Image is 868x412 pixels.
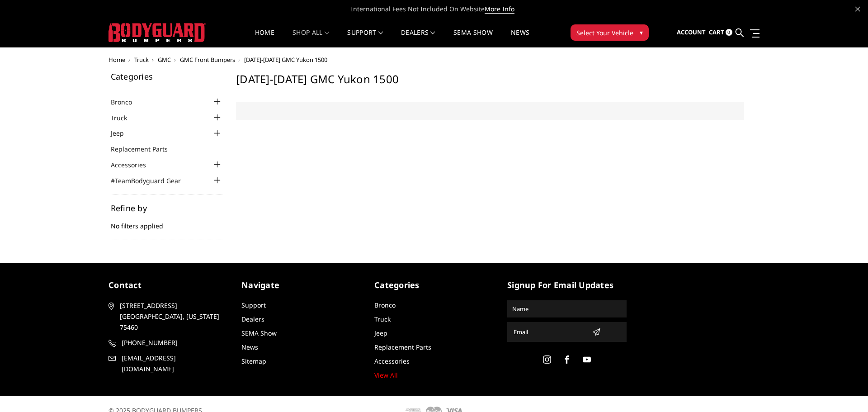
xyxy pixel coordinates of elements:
a: More Info [485,5,514,14]
a: Account [677,20,706,45]
h5: Categories [111,72,223,81]
h5: Navigate [241,279,361,291]
a: Bronco [111,97,143,107]
span: [DATE]-[DATE] GMC Yukon 1500 [244,56,327,64]
a: Sitemap [241,357,266,365]
span: [EMAIL_ADDRESS][DOMAIN_NAME] [122,353,226,374]
a: [PHONE_NUMBER] [108,337,228,348]
a: Home [255,29,274,47]
span: 0 [726,29,732,36]
span: Select Your Vehicle [576,28,633,38]
a: Replacement Parts [111,144,179,154]
a: Dealers [241,315,264,323]
h5: contact [108,279,228,291]
span: [PHONE_NUMBER] [122,337,226,348]
a: SEMA Show [241,329,277,337]
a: Support [241,301,266,309]
a: #TeamBodyguard Gear [111,176,192,185]
a: Replacement Parts [374,343,431,351]
a: News [511,29,529,47]
a: Jeep [111,128,135,138]
a: Dealers [401,29,435,47]
h5: signup for email updates [507,279,627,291]
h5: Categories [374,279,494,291]
span: Cart [709,28,724,36]
span: Account [677,28,706,36]
h5: Refine by [111,204,223,212]
a: Jeep [374,329,387,337]
span: [STREET_ADDRESS] [GEOGRAPHIC_DATA], [US_STATE] 75460 [120,300,225,333]
a: GMC [158,56,171,64]
a: Accessories [374,357,410,365]
h1: [DATE]-[DATE] GMC Yukon 1500 [236,72,744,93]
a: Cart 0 [709,20,732,45]
div: No filters applied [111,204,223,240]
a: News [241,343,258,351]
a: GMC Front Bumpers [180,56,235,64]
a: Truck [111,113,138,123]
a: Bronco [374,301,396,309]
input: Email [510,325,589,339]
span: ▾ [640,28,643,37]
a: SEMA Show [453,29,493,47]
a: View All [374,371,398,379]
a: Accessories [111,160,157,170]
button: Select Your Vehicle [571,24,649,41]
input: Name [509,302,625,316]
a: Truck [134,56,149,64]
img: BODYGUARD BUMPERS [108,23,206,42]
a: [EMAIL_ADDRESS][DOMAIN_NAME] [108,353,228,374]
a: Home [108,56,125,64]
a: Support [347,29,383,47]
a: Truck [374,315,391,323]
a: shop all [292,29,329,47]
